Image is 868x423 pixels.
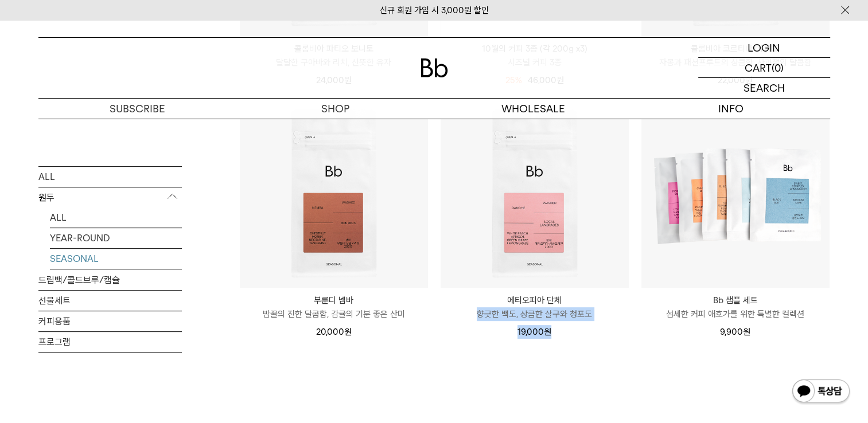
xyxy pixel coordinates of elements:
a: 선물세트 [38,291,182,311]
a: CART (0) [698,58,830,78]
a: SUBSCRIBE [38,99,236,119]
p: 부룬디 넴바 [240,293,428,307]
img: 부룬디 넴바 [240,100,428,288]
a: SHOP [236,99,434,119]
p: Bb 샘플 세트 [641,293,830,307]
img: 에티오피아 단체 [441,100,629,288]
p: CART [745,58,772,77]
p: WHOLESALE [434,99,632,119]
span: 20,000 [316,327,352,337]
a: 프로그램 [38,332,182,352]
a: ALL [50,207,182,228]
p: 에티오피아 단체 [441,293,629,307]
p: SEARCH [744,78,785,98]
a: 에티오피아 단체 향긋한 백도, 상큼한 살구와 청포도 [441,293,629,321]
a: SEASONAL [50,249,182,269]
span: 9,900 [720,327,750,337]
a: YEAR-ROUND [50,228,182,248]
img: Bb 샘플 세트 [641,100,830,288]
a: 드립백/콜드브루/캡슐 [38,270,182,290]
img: 로고 [421,58,448,77]
p: 섬세한 커피 애호가를 위한 특별한 컬렉션 [641,307,830,321]
p: 향긋한 백도, 상큼한 살구와 청포도 [441,307,629,321]
p: (0) [772,58,784,77]
img: 카카오톡 채널 1:1 채팅 버튼 [791,378,851,406]
a: Bb 샘플 세트 섬세한 커피 애호가를 위한 특별한 컬렉션 [641,293,830,321]
span: 원 [743,327,750,337]
a: 커피용품 [38,311,182,331]
p: 밤꿀의 진한 달콤함, 감귤의 기분 좋은 산미 [240,307,428,321]
span: 19,000 [517,327,551,337]
span: 원 [544,327,551,337]
span: 원 [344,327,352,337]
a: LOGIN [698,38,830,58]
a: 신규 회원 가입 시 3,000원 할인 [380,5,489,15]
p: LOGIN [748,38,780,57]
p: INFO [632,99,830,119]
p: 원두 [38,187,182,208]
a: ALL [38,167,182,187]
a: 부룬디 넴바 밤꿀의 진한 달콤함, 감귤의 기분 좋은 산미 [240,293,428,321]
